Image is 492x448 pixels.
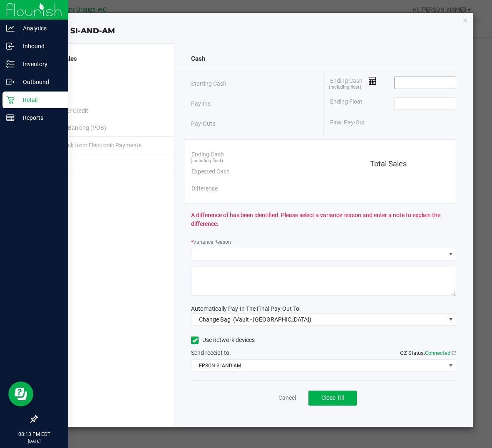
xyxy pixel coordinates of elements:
[191,211,456,228] span: A difference of has been identified. Please select a variance reason and enter a note to explain ...
[330,118,365,127] span: Final Pay-Out
[370,159,407,168] span: Total Sales
[6,24,15,32] inline-svg: Analytics
[191,305,301,312] span: Automatically Pay-In The Final Pay-Out To:
[233,316,311,323] span: (Vault - [GEOGRAPHIC_DATA])
[6,78,15,86] inline-svg: Outbound
[46,154,157,172] div: Returns
[321,394,344,401] span: Close Till
[15,77,65,87] p: Outbound
[191,336,255,344] label: Use network devices
[15,95,65,105] p: Retail
[46,124,106,132] span: Point of Banking (POB)
[199,316,231,323] span: Change Bag
[330,97,363,110] span: Ending Float
[191,150,224,159] span: Ending Cash
[191,99,211,108] span: Pay-Ins
[329,84,361,91] span: (including float)
[191,349,231,356] span: Send receipt to:
[191,79,226,88] span: Starting Cash
[15,59,65,69] p: Inventory
[46,141,142,150] span: Cash Back from Electronic Payments
[15,41,65,51] p: Inbound
[191,54,205,64] span: Cash
[4,438,65,444] p: [DATE]
[15,23,65,33] p: Analytics
[191,360,445,371] span: EPSON-SI-AND-AM
[191,119,215,128] span: Pay-Outs
[6,60,15,68] inline-svg: Inventory
[191,167,230,176] span: Expected Cash
[330,77,377,89] span: Ending Cash
[6,96,15,104] inline-svg: Retail
[25,25,473,37] div: Close SI-AND-AM
[6,42,15,50] inline-svg: Inbound
[278,394,296,402] a: Cancel
[400,350,456,356] span: QZ Status:
[191,184,218,193] span: Difference
[4,431,65,438] p: 08:13 PM EDT
[191,238,231,246] label: Variance Reason
[6,114,15,122] inline-svg: Reports
[308,391,357,406] button: Close Till
[8,381,33,406] iframe: Resource center
[15,113,65,123] p: Reports
[425,350,450,356] span: Connected
[191,158,223,165] span: (including float)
